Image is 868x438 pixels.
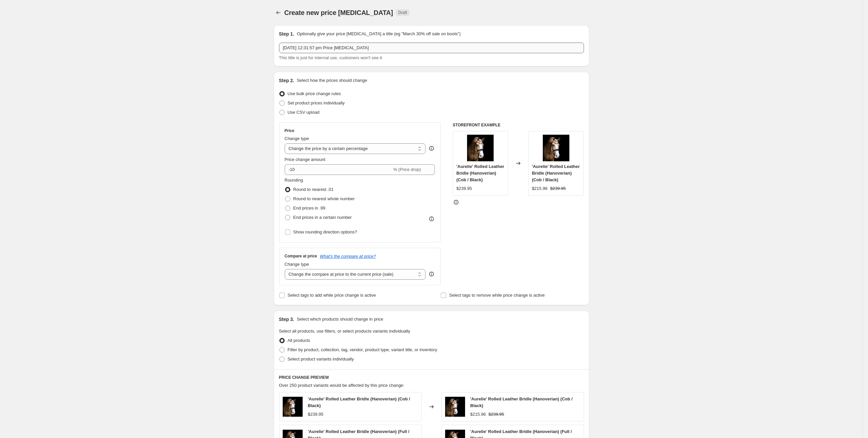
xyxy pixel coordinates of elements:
[288,338,310,343] span: All products
[297,31,460,37] p: Optionally give your price [MEDICAL_DATA] a title (eg "March 30% off sale on boots")
[543,135,569,161] img: LumiereAureliehanoverianbridle_80x.jpg
[285,262,309,267] span: Change type
[279,43,584,53] input: 30% off holiday sale
[285,178,303,183] span: Rounding
[532,185,547,192] div: $215.96
[293,215,352,220] span: End prices in a certain number
[279,375,584,380] h6: PRICE CHANGE PREVIEW
[279,55,382,60] span: This title is just for internal use, customers won't see it
[279,31,294,37] h2: Step 1.
[288,357,354,362] span: Select product variants individually
[470,396,573,408] span: 'Aurelie' Rolled Leather Bridle (Hanoverian) (Cob / Black)
[288,91,341,96] span: Use bulk price change rules
[284,9,393,16] span: Create new price [MEDICAL_DATA]
[456,164,504,182] span: 'Aurelie' Rolled Leather Bridle (Hanoverian) (Cob / Black)
[532,164,580,182] span: 'Aurelie' Rolled Leather Bridle (Hanoverian) (Cob / Black)
[293,187,334,192] span: Round to nearest .01
[320,254,376,259] button: What's the compare at price?
[428,145,435,152] div: help
[285,253,317,259] h3: Compare at price
[297,316,383,323] p: Select which products should change in price
[288,100,345,105] span: Set product prices individually
[274,8,283,17] button: Price change jobs
[428,271,435,277] div: help
[288,293,376,298] span: Select tags to add while price change is active
[283,397,303,417] img: LumiereAureliehanoverianbridle_80x.jpg
[285,157,326,162] span: Price change amount
[285,164,392,175] input: -15
[398,10,407,15] span: Draft
[449,293,545,298] span: Select tags to remove while price change is active
[279,383,405,388] span: Over 250 product variants would be affected by this price change:
[285,136,309,141] span: Change type
[445,397,465,417] img: LumiereAureliehanoverianbridle_80x.jpg
[297,77,367,84] p: Select how the prices should change
[285,128,294,133] h3: Price
[279,329,410,334] span: Select all products, use filters, or select products variants individually
[293,229,357,234] span: Show rounding direction options?
[279,316,294,323] h2: Step 3.
[467,135,494,161] img: LumiereAureliehanoverianbridle_80x.jpg
[279,77,294,84] h2: Step 2.
[393,167,421,172] span: % (Price drop)
[550,185,566,192] strike: $239.95
[456,185,472,192] div: $239.95
[308,411,324,418] div: $239.95
[308,396,410,408] span: 'Aurelie' Rolled Leather Bridle (Hanoverian) (Cob / Black)
[293,196,355,201] span: Round to nearest whole number
[288,110,320,115] span: Use CSV upload
[453,122,584,128] h6: STOREFRONT EXAMPLE
[470,411,486,418] div: $215.96
[293,206,326,211] span: End prices in .99
[489,411,504,418] strike: $239.95
[288,347,437,352] span: Filter by product, collection, tag, vendor, product type, variant title, or inventory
